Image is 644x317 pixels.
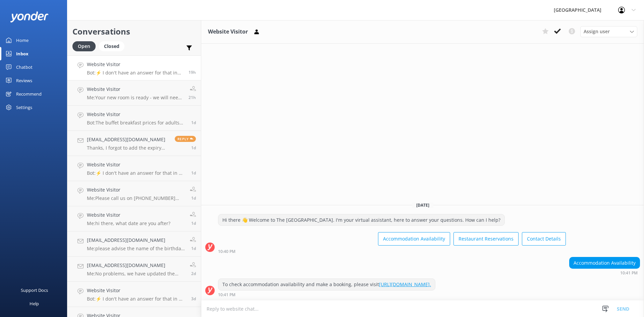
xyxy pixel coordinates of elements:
div: Chatbot [16,60,33,74]
span: Sep 19 2025 12:55am (UTC +12:00) Pacific/Auckland [191,120,196,125]
h4: [EMAIL_ADDRESS][DOMAIN_NAME] [87,262,185,269]
a: Open [72,42,99,50]
div: Hi there 👋 Welcome to The [GEOGRAPHIC_DATA]. I'm your virtual assistant, here to answer your ques... [218,214,504,226]
p: Me: No problems, we have updated the email address. [87,271,185,277]
h4: [EMAIL_ADDRESS][DOMAIN_NAME] [87,136,170,143]
a: Website VisitorMe:Your new room is ready - we will need to get you moved asap.21h [67,81,201,106]
span: Sep 18 2025 12:59pm (UTC +12:00) Pacific/Auckland [191,220,196,226]
button: Accommodation Availability [378,232,450,246]
div: Reviews [16,74,32,87]
a: Website VisitorBot:The buffet breakfast prices for adults are $34.90 for cooked and $24.90 for co... [67,106,201,131]
span: Assign user [584,28,610,35]
div: Assign User [580,26,637,37]
p: Me: please advise the name of the birthday person & we can have a look at the birthday club list [87,246,185,252]
a: [EMAIL_ADDRESS][DOMAIN_NAME]Me:No problems, we have updated the email address.2d [67,257,201,282]
p: Bot: ⚡ I don't have an answer for that in my knowledge base. Please try and rephrase your questio... [87,70,183,76]
button: Restaurant Reservations [453,232,519,246]
strong: 10:41 PM [218,293,235,297]
div: Home [16,34,29,47]
div: Accommodation Availability [570,257,640,269]
div: To check accommodation availability and make a booking, please visit [218,279,435,290]
a: Website VisitorBot:⚡ I don't have an answer for that in my knowledge base. Please try and rephras... [67,282,201,307]
div: Recommend [16,87,42,101]
h4: [EMAIL_ADDRESS][DOMAIN_NAME] [87,236,185,244]
h2: Conversations [72,25,196,38]
div: Closed [99,41,124,51]
strong: 10:40 PM [218,250,235,254]
div: Inbox [16,47,29,60]
a: [EMAIL_ADDRESS][DOMAIN_NAME]Thanks, I forgot to add the expiry date, let me resend the email, wit... [67,131,201,156]
a: Website VisitorBot:⚡ I don't have an answer for that in my knowledge base. Please try and rephras... [67,55,201,81]
span: Sep 18 2025 12:59pm (UTC +12:00) Pacific/Auckland [191,195,196,201]
span: Sep 16 2025 05:29pm (UTC +12:00) Pacific/Auckland [191,296,196,302]
p: Bot: The buffet breakfast prices for adults are $34.90 for cooked and $24.90 for continental. [87,120,186,126]
div: Sep 15 2025 10:41pm (UTC +12:00) Pacific/Auckland [569,270,640,275]
p: Thanks, I forgot to add the expiry date, let me resend the email, with thanks [87,145,170,151]
h4: Website Visitor [87,161,186,168]
img: yonder-white-logo.png [10,11,49,22]
strong: 10:41 PM [620,271,638,275]
span: [DATE] [412,202,433,208]
span: Sep 18 2025 08:01pm (UTC +12:00) Pacific/Auckland [191,145,196,151]
p: Me: hi there, what date are you after? [87,220,170,226]
div: Settings [16,101,32,114]
span: Sep 17 2025 03:31pm (UTC +12:00) Pacific/Auckland [191,271,196,276]
div: Sep 15 2025 10:40pm (UTC +12:00) Pacific/Auckland [218,249,566,254]
span: Sep 18 2025 12:57pm (UTC +12:00) Pacific/Auckland [191,246,196,251]
a: Website VisitorMe:Please call us on [PHONE_NUMBER] and we can check lost property for you1d [67,181,201,206]
h4: Website Visitor [87,111,186,118]
h4: Website Visitor [87,86,183,93]
div: Open [72,41,96,51]
div: Support Docs [21,283,48,297]
div: Sep 15 2025 10:41pm (UTC +12:00) Pacific/Auckland [218,292,435,297]
h4: Website Visitor [87,211,170,219]
a: [URL][DOMAIN_NAME]. [379,281,431,287]
span: Sep 19 2025 11:51am (UTC +12:00) Pacific/Auckland [189,69,196,75]
h3: Website Visitor [208,28,248,36]
h4: Website Visitor [87,287,186,294]
a: [EMAIL_ADDRESS][DOMAIN_NAME]Me:please advise the name of the birthday person & we can have a look... [67,231,201,257]
a: Website VisitorBot:⚡ I don't have an answer for that in my knowledge base. Please try and rephras... [67,156,201,181]
div: Help [30,297,39,310]
span: Sep 19 2025 10:17am (UTC +12:00) Pacific/Auckland [189,95,196,100]
p: Bot: ⚡ I don't have an answer for that in my knowledge base. Please try and rephrase your questio... [87,170,186,176]
button: Contact Details [522,232,566,246]
p: Me: Please call us on [PHONE_NUMBER] and we can check lost property for you [87,195,185,201]
span: Reply [175,136,196,142]
span: Sep 18 2025 04:38pm (UTC +12:00) Pacific/Auckland [191,170,196,176]
p: Bot: ⚡ I don't have an answer for that in my knowledge base. Please try and rephrase your questio... [87,296,186,302]
a: Website VisitorMe:hi there, what date are you after?1d [67,206,201,231]
h4: Website Visitor [87,61,183,68]
p: Me: Your new room is ready - we will need to get you moved asap. [87,95,183,101]
a: Closed [99,42,128,50]
h4: Website Visitor [87,186,185,194]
